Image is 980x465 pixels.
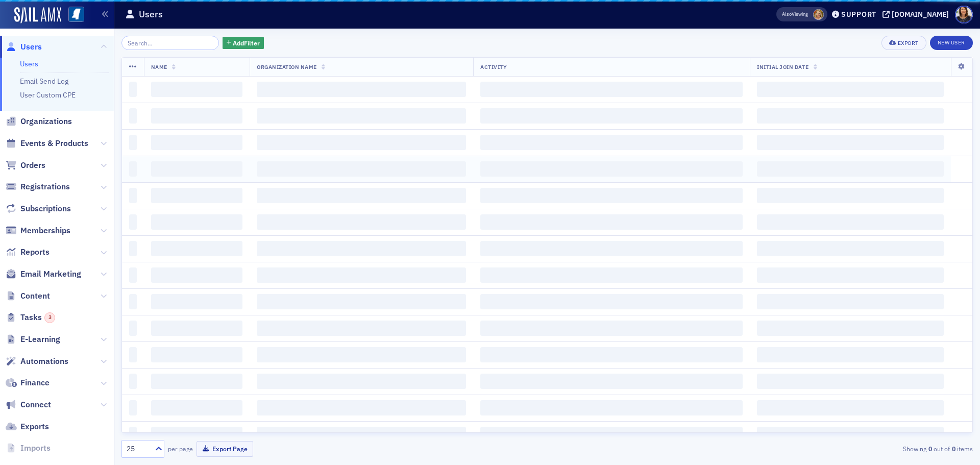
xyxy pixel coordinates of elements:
span: ‌ [257,188,466,203]
button: Export Page [197,441,253,457]
span: ‌ [757,267,944,283]
span: Ellen Vaughn [813,9,824,20]
div: Showing out of items [696,444,973,453]
span: Activity [480,63,507,70]
span: ‌ [757,294,944,309]
span: ‌ [257,82,466,97]
span: ‌ [480,294,743,309]
span: ‌ [257,267,466,283]
span: ‌ [257,241,466,256]
span: ‌ [257,294,466,309]
span: Connect [20,399,51,410]
span: ‌ [129,82,137,97]
span: ‌ [757,427,944,442]
span: ‌ [257,374,466,389]
span: ‌ [757,241,944,256]
a: View Homepage [61,7,84,24]
div: [DOMAIN_NAME] [892,10,949,19]
span: ‌ [129,241,137,256]
a: New User [930,36,973,50]
button: Export [881,36,926,50]
h1: Users [139,8,163,20]
span: ‌ [757,374,944,389]
span: Registrations [20,181,70,192]
a: Users [20,59,38,68]
a: Users [6,41,42,53]
span: Events & Products [20,138,88,149]
span: ‌ [257,321,466,336]
span: ‌ [129,188,137,203]
div: Support [841,10,876,19]
span: ‌ [151,188,242,203]
span: ‌ [257,161,466,177]
div: Also [782,11,792,17]
span: ‌ [151,294,242,309]
span: Viewing [782,11,808,18]
span: Orders [20,160,45,171]
span: ‌ [480,347,743,362]
img: SailAMX [14,7,61,23]
span: ‌ [129,374,137,389]
span: ‌ [480,321,743,336]
span: Users [20,41,42,53]
span: ‌ [151,135,242,150]
span: ‌ [480,374,743,389]
a: Organizations [6,116,72,127]
strong: 0 [926,444,934,453]
span: ‌ [480,135,743,150]
a: Content [6,290,50,302]
a: E-Learning [6,334,60,345]
span: ‌ [480,161,743,177]
span: ‌ [757,82,944,97]
a: User Custom CPE [20,90,76,100]
input: Search… [121,36,219,50]
span: ‌ [151,108,242,124]
span: ‌ [129,267,137,283]
span: Subscriptions [20,203,71,214]
a: Events & Products [6,138,88,149]
span: Memberships [20,225,70,236]
span: Email Marketing [20,268,81,280]
a: Connect [6,399,51,410]
strong: 0 [950,444,957,453]
a: Memberships [6,225,70,236]
span: ‌ [257,347,466,362]
span: ‌ [480,108,743,124]
span: ‌ [129,321,137,336]
span: ‌ [257,108,466,124]
span: ‌ [257,135,466,150]
span: ‌ [757,400,944,415]
a: Imports [6,443,51,454]
span: ‌ [757,321,944,336]
span: Tasks [20,312,55,323]
span: ‌ [151,321,242,336]
div: Export [898,40,919,46]
span: Initial Join Date [757,63,808,70]
span: ‌ [480,241,743,256]
img: SailAMX [68,7,84,22]
span: Content [20,290,50,302]
span: ‌ [257,214,466,230]
span: ‌ [129,400,137,415]
span: ‌ [129,347,137,362]
span: ‌ [757,161,944,177]
span: ‌ [480,188,743,203]
span: ‌ [757,188,944,203]
span: Automations [20,356,68,367]
span: ‌ [151,82,242,97]
span: Finance [20,377,50,388]
span: ‌ [151,400,242,415]
span: ‌ [757,108,944,124]
label: per page [168,444,193,453]
span: Name [151,63,167,70]
a: Exports [6,421,49,432]
span: ‌ [480,214,743,230]
span: ‌ [129,161,137,177]
span: Imports [20,443,51,454]
span: ‌ [151,161,242,177]
span: ‌ [129,294,137,309]
button: [DOMAIN_NAME] [883,11,952,18]
span: E-Learning [20,334,60,345]
span: Profile [955,6,973,23]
